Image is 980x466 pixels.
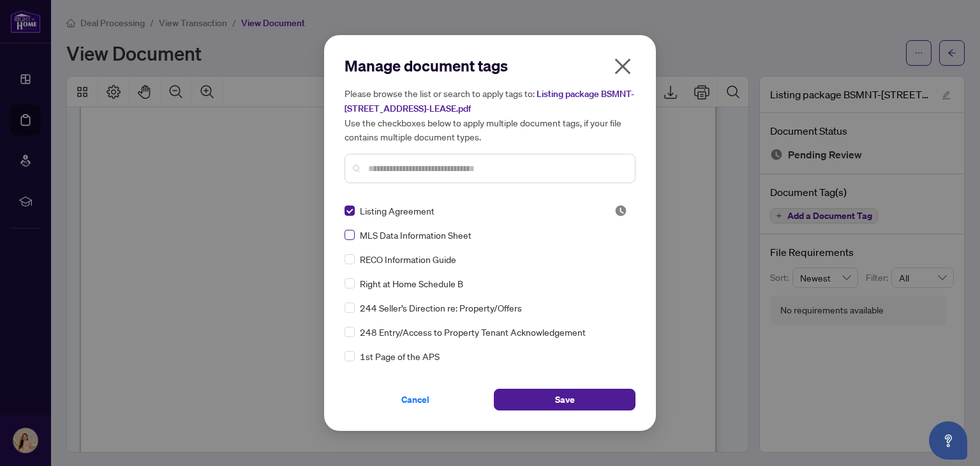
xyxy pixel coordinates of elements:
[401,389,429,410] span: Cancel
[614,204,627,217] span: Pending Review
[345,86,635,144] h5: Please browse the list or search to apply tags to: Use the checkboxes below to apply multiple doc...
[555,389,575,410] span: Save
[360,301,522,315] span: 244 Seller’s Direction re: Property/Offers
[360,349,440,363] span: 1st Page of the APS
[929,421,967,460] button: Open asap
[612,56,633,77] span: close
[360,252,456,266] span: RECO Information Guide
[345,56,635,76] h2: Manage document tags
[360,325,586,339] span: 248 Entry/Access to Property Tenant Acknowledgement
[345,389,486,410] button: Cancel
[360,204,434,218] span: Listing Agreement
[360,228,471,242] span: MLS Data Information Sheet
[360,276,463,290] span: Right at Home Schedule B
[614,204,627,217] img: status
[494,389,635,410] button: Save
